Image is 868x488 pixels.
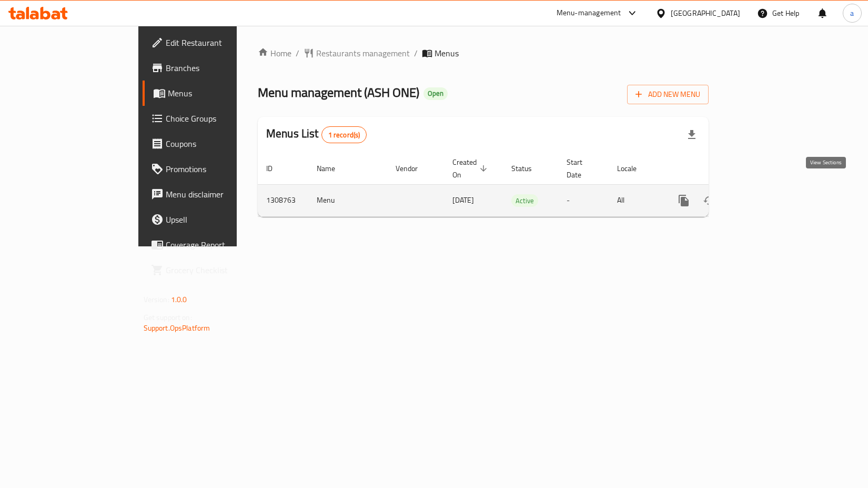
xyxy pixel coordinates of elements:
span: ID [266,162,286,175]
span: Active [511,195,538,207]
span: Vendor [396,162,431,175]
span: Grocery Checklist [166,264,275,276]
div: Menu-management [557,7,621,19]
h2: Menus List [266,126,367,143]
button: Add New Menu [627,85,709,104]
span: Branches [166,62,275,74]
span: [DATE] [452,193,474,207]
span: 1 record(s) [322,130,367,140]
span: Upsell [166,213,275,226]
span: Created On [452,156,490,181]
span: Locale [617,162,650,175]
span: Add New Menu [635,88,700,101]
a: Promotions [143,156,284,182]
span: Edit Restaurant [166,36,275,49]
td: All [609,184,663,216]
button: more [671,188,697,213]
span: Start Date [567,156,596,181]
div: Export file [679,122,704,147]
span: Name [317,162,349,175]
button: Change Status [697,188,722,213]
div: Open [423,87,448,100]
a: Grocery Checklist [143,257,284,283]
a: Choice Groups [143,106,284,131]
a: Coupons [143,131,284,156]
span: Menus [435,47,459,59]
span: Status [511,162,546,175]
th: Actions [663,153,781,185]
div: Total records count [321,126,367,143]
a: Branches [143,55,284,81]
a: Upsell [143,207,284,232]
span: Open [423,89,448,98]
span: Version: [144,293,169,306]
div: Active [511,194,538,207]
span: Choice Groups [166,112,275,125]
span: 1.0.0 [171,293,187,306]
span: Coupons [166,137,275,150]
span: Promotions [166,163,275,175]
a: Restaurants management [304,47,410,59]
span: Coverage Report [166,238,275,251]
span: Menu disclaimer [166,188,275,201]
nav: breadcrumb [258,47,709,59]
a: Edit Restaurant [143,30,284,55]
a: Coverage Report [143,232,284,257]
div: [GEOGRAPHIC_DATA] [671,7,740,19]
a: Menu disclaimer [143,182,284,207]
span: a [850,7,854,19]
td: Menu [308,184,387,216]
td: - [558,184,609,216]
span: Get support on: [144,311,192,324]
li: / [414,47,418,59]
a: Menus [143,81,284,106]
li: / [296,47,299,59]
table: enhanced table [258,153,781,217]
a: Support.OpsPlatform [144,321,210,335]
span: Menus [168,87,275,99]
span: Menu management ( ASH ONE ) [258,81,419,104]
span: Restaurants management [316,47,410,59]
